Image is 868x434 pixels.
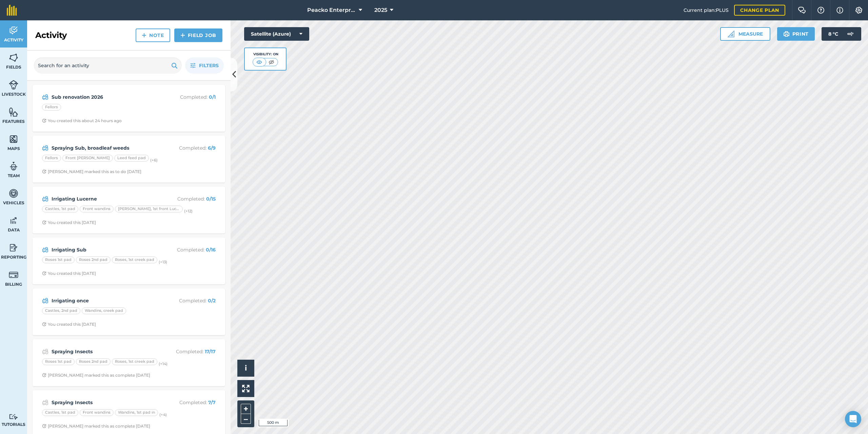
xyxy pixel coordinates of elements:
[9,215,18,226] img: svg+xml;base64,PD94bWwgdmVyc2lvbj0iMS4wIiBlbmNvZGluZz0idXRmLTgiPz4KPCEtLSBHZW5lcmF0b3I6IEFkb2JlIE...
[162,93,216,101] p: Completed :
[62,155,113,162] div: Front [PERSON_NAME]
[42,104,61,111] div: Fellors
[171,61,178,70] img: svg+xml;base64,PHN2ZyB4bWxucz0iaHR0cDovL3d3dy53My5vcmcvMjAwMC9zdmciIHdpZHRoPSIxOSIgaGVpZ2h0PSIyNC...
[728,31,734,37] img: Ruler icon
[159,260,167,264] small: (+ 13 )
[162,348,216,355] p: Completed :
[37,242,221,280] a: Irrigating SubCompleted: 0/16Roses 1st padRoses 2nd padRoses, 1st creek pad(+13)Clock with arrow ...
[42,220,96,225] div: You created this [DATE]
[115,409,158,416] div: Wandins, 1st pad in
[42,271,46,276] img: Clock with arrow pointing clockwise
[199,62,219,69] span: Filters
[783,30,790,38] img: svg+xml;base64,PHN2ZyB4bWxucz0iaHR0cDovL3d3dy53My5vcmcvMjAwMC9zdmciIHdpZHRoPSIxOSIgaGVpZ2h0PSIyNC...
[42,423,150,429] div: [PERSON_NAME] marked this as complete [DATE]
[42,347,48,356] img: svg+xml;base64,PD94bWwgdmVyc2lvbj0iMS4wIiBlbmNvZGluZz0idXRmLTgiPz4KPCEtLSBHZW5lcmF0b3I6IEFkb2JlIE...
[162,297,216,304] p: Completed :
[80,409,114,416] div: Front wandins
[37,89,221,128] a: Sub renovation 2026Completed: 0/1FellorsClock with arrow pointing clockwiseYou created this about...
[52,399,159,406] strong: Spraying Insects
[9,414,18,420] img: svg+xml;base64,PD94bWwgdmVyc2lvbj0iMS4wIiBlbmNvZGluZz0idXRmLTgiPz4KPCEtLSBHZW5lcmF0b3I6IEFkb2JlIE...
[76,257,111,263] div: Roses 2nd pad
[9,80,18,90] img: svg+xml;base64,PD94bWwgdmVyc2lvbj0iMS4wIiBlbmNvZGluZz0idXRmLTgiPz4KPCEtLSBHZW5lcmF0b3I6IEFkb2JlIE...
[174,29,222,42] a: Field Job
[206,247,216,253] strong: 0 / 16
[720,27,770,41] button: Measure
[822,27,861,41] button: 8 °C
[798,7,806,14] img: Two speech bubbles overlapping with the left bubble in the forefront
[845,411,861,427] div: Open Intercom Messenger
[52,348,159,355] strong: Spraying Insects
[9,161,18,171] img: svg+xml;base64,PD94bWwgdmVyc2lvbj0iMS4wIiBlbmNvZGluZz0idXRmLTgiPz4KPCEtLSBHZW5lcmF0b3I6IEFkb2JlIE...
[42,144,48,152] img: svg+xml;base64,PD94bWwgdmVyc2lvbj0iMS4wIiBlbmNvZGluZz0idXRmLTgiPz4KPCEtLSBHZW5lcmF0b3I6IEFkb2JlIE...
[9,25,18,36] img: svg+xml;base64,PD94bWwgdmVyc2lvbj0iMS4wIiBlbmNvZGluZz0idXRmLTgiPz4KPCEtLSBHZW5lcmF0b3I6IEFkb2JlIE...
[205,348,216,355] strong: 17 / 17
[209,94,216,100] strong: 0 / 1
[245,364,247,372] span: i
[42,373,46,377] img: Clock with arrow pointing clockwise
[159,412,167,417] small: (+ 4 )
[42,271,96,276] div: You created this [DATE]
[208,145,216,151] strong: 6 / 9
[9,270,18,280] img: svg+xml;base64,PD94bWwgdmVyc2lvbj0iMS4wIiBlbmNvZGluZz0idXRmLTgiPz4KPCEtLSBHZW5lcmF0b3I6IEFkb2JlIE...
[9,243,18,253] img: svg+xml;base64,PD94bWwgdmVyc2lvbj0iMS4wIiBlbmNvZGluZz0idXRmLTgiPz4KPCEtLSBHZW5lcmF0b3I6IEFkb2JlIE...
[115,206,183,212] div: [PERSON_NAME], 1st front Lucerne pad
[37,343,221,382] a: Spraying InsectsCompleted: 17/17Roses 1st padRoses 2nd padRoses, 1st creek pad(+14)Clock with arr...
[184,209,193,213] small: (+ 12 )
[82,307,126,314] div: Wandins, creek pad
[37,191,221,229] a: Irrigating LucerneCompleted: 0/15Castles, 1st padFront wandins[PERSON_NAME], 1st front Lucerne pa...
[208,298,216,304] strong: 0 / 2
[76,358,111,365] div: Roses 2nd pad
[241,404,251,414] button: +
[42,155,61,162] div: Fellors
[42,322,46,326] img: Clock with arrow pointing clockwise
[836,6,843,14] img: svg+xml;base64,PHN2ZyB4bWxucz0iaHR0cDovL3d3dy53My5vcmcvMjAwMC9zdmciIHdpZHRoPSIxNyIgaGVpZ2h0PSIxNy...
[206,196,216,202] strong: 0 / 15
[9,134,18,144] img: svg+xml;base64,PHN2ZyB4bWxucz0iaHR0cDovL3d3dy53My5vcmcvMjAwMC9zdmciIHdpZHRoPSI1NiIgaGVpZ2h0PSI2MC...
[42,169,141,174] div: [PERSON_NAME] marked this as to do [DATE]
[42,118,122,124] div: You created this about 24 hours ago
[136,29,170,42] a: Note
[162,144,216,152] p: Completed :
[42,307,80,314] div: Castles, 2nd pad
[255,59,263,65] img: svg+xml;base64,PHN2ZyB4bWxucz0iaHR0cDovL3d3dy53My5vcmcvMjAwMC9zdmciIHdpZHRoPSI1MCIgaGVpZ2h0PSI0MC...
[817,7,825,14] img: A question mark icon
[208,399,216,405] strong: 7 / 7
[52,246,159,253] strong: Irrigating Sub
[37,394,221,433] a: Spraying InsectsCompleted: 7/7Castles, 1st padFront wandinsWandins, 1st pad in(+4)Clock with arro...
[112,358,157,365] div: Roses, 1st creek pad
[253,52,278,57] div: Visibility: On
[112,257,157,263] div: Roses, 1st creek pad
[80,206,114,212] div: Front wandins
[42,246,48,254] img: svg+xml;base64,PD94bWwgdmVyc2lvbj0iMS4wIiBlbmNvZGluZz0idXRmLTgiPz4KPCEtLSBHZW5lcmF0b3I6IEFkb2JlIE...
[267,59,276,65] img: svg+xml;base64,PHN2ZyB4bWxucz0iaHR0cDovL3d3dy53My5vcmcvMjAwMC9zdmciIHdpZHRoPSI1MCIgaGVpZ2h0PSI0MC...
[42,118,46,123] img: Clock with arrow pointing clockwise
[237,360,254,377] button: i
[159,361,167,366] small: (+ 14 )
[42,322,96,327] div: You created this [DATE]
[42,195,48,203] img: svg+xml;base64,PD94bWwgdmVyc2lvbj0iMS4wIiBlbmNvZGluZz0idXRmLTgiPz4KPCEtLSBHZW5lcmF0b3I6IEFkb2JlIE...
[42,206,78,212] div: Castles, 1st pad
[9,188,18,199] img: svg+xml;base64,PD94bWwgdmVyc2lvbj0iMS4wIiBlbmNvZGluZz0idXRmLTgiPz4KPCEtLSBHZW5lcmF0b3I6IEFkb2JlIE...
[185,57,224,74] button: Filters
[9,53,18,63] img: svg+xml;base64,PHN2ZyB4bWxucz0iaHR0cDovL3d3dy53My5vcmcvMjAwMC9zdmciIHdpZHRoPSI1NiIgaGVpZ2h0PSI2MC...
[162,246,216,253] p: Completed :
[734,5,785,16] a: Change plan
[9,107,18,117] img: svg+xml;base64,PHN2ZyB4bWxucz0iaHR0cDovL3d3dy53My5vcmcvMjAwMC9zdmciIHdpZHRoPSI1NiIgaGVpZ2h0PSI2MC...
[42,169,46,174] img: Clock with arrow pointing clockwise
[42,358,75,365] div: Roses 1st pad
[34,57,182,74] input: Search for an activity
[684,6,729,14] span: Current plan : PLUS
[52,93,159,101] strong: Sub renovation 2026
[844,27,857,41] img: svg+xml;base64,PD94bWwgdmVyc2lvbj0iMS4wIiBlbmNvZGluZz0idXRmLTgiPz4KPCEtLSBHZW5lcmF0b3I6IEFkb2JlIE...
[307,6,356,14] span: Peacko Enterprises
[374,6,387,14] span: 2025
[142,31,146,39] img: svg+xml;base64,PHN2ZyB4bWxucz0iaHR0cDovL3d3dy53My5vcmcvMjAwMC9zdmciIHdpZHRoPSIxNCIgaGVpZ2h0PSIyNC...
[241,414,251,424] button: –
[35,30,67,41] h2: Activity
[162,195,216,203] p: Completed :
[828,27,838,41] span: 8 ° C
[52,144,159,152] strong: Spraying Sub, broadleaf weeds
[150,158,158,163] small: (+ 6 )
[42,220,46,225] img: Clock with arrow pointing clockwise
[37,140,221,178] a: Spraying Sub, broadleaf weedsCompleted: 6/9FellorsFront [PERSON_NAME]Leed feed pad(+6)Clock with ...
